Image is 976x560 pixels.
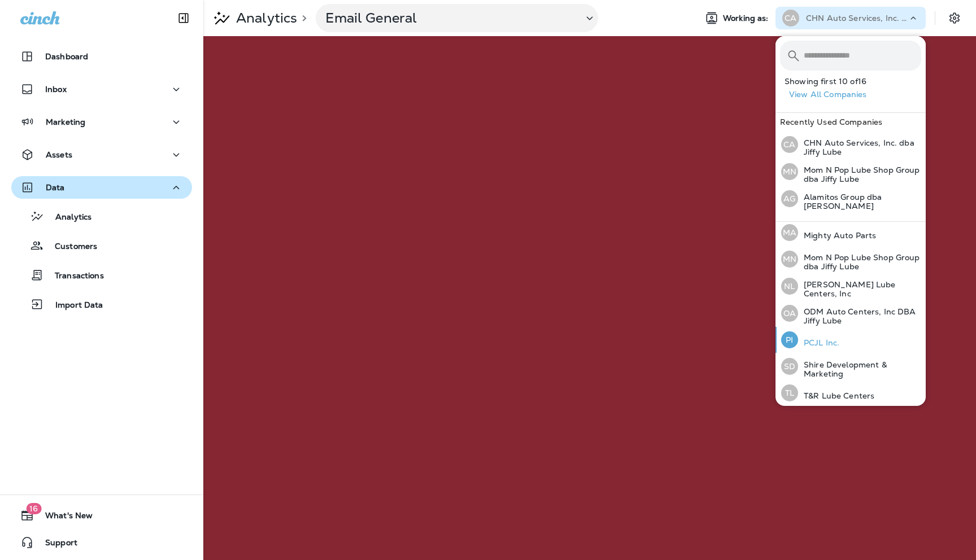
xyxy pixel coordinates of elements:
button: NL[PERSON_NAME] Lube Centers, Inc [775,273,926,300]
p: T&R Lube Centers [798,391,874,400]
button: Customers [11,234,192,257]
button: Analytics [11,204,192,228]
button: Data [11,176,192,199]
button: Dashboard [11,45,192,68]
p: Analytics [44,212,91,223]
p: Alamitos Group dba [PERSON_NAME] [798,193,921,211]
div: MN [781,251,798,268]
span: 16 [26,503,41,514]
div: MA [781,224,798,241]
div: CA [781,136,798,153]
button: AGAlamitos Group dba [PERSON_NAME] [775,185,926,212]
div: CA [782,10,799,27]
p: Mighty Auto Parts [798,231,876,240]
button: Settings [944,8,965,28]
p: Shire Development & Marketing [798,360,921,378]
button: TLT&R Lube Centers [775,380,926,406]
p: Inbox [45,85,67,94]
button: Marketing [11,111,192,133]
p: Data [46,183,65,192]
div: NL [781,278,798,295]
p: CHN Auto Services, Inc. dba Jiffy Lube [806,14,908,23]
button: MAMighty Auto Parts [775,220,926,246]
div: Recently Used Companies [775,113,926,131]
p: Dashboard [45,52,88,61]
p: CHN Auto Services, Inc. dba Jiffy Lube [798,138,921,156]
button: MNMom N Pop Lube Shop Group dba Jiffy Lube [775,246,926,273]
div: MN [781,163,798,180]
p: [PERSON_NAME] Lube Centers, Inc [798,280,921,298]
p: Analytics [232,10,297,27]
button: Import Data [11,292,192,316]
button: CACHN Auto Services, Inc. dba Jiffy Lube [775,131,926,158]
p: Mom N Pop Lube Shop Group dba Jiffy Lube [798,253,921,271]
button: Inbox [11,78,192,100]
button: Assets [11,143,192,166]
div: OA [781,305,798,322]
button: OAODM Auto Centers, Inc DBA Jiffy Lube [775,300,926,327]
button: PIPCJL Inc. [775,327,926,353]
button: Collapse Sidebar [168,7,199,29]
p: > [297,14,307,23]
p: Marketing [46,117,85,126]
span: Support [34,538,77,552]
button: Support [11,531,192,554]
div: AG [781,190,798,207]
button: MNMom N Pop Lube Shop Group dba Jiffy Lube [775,158,926,185]
p: Showing first 10 of 16 [785,77,926,86]
button: SDShire Development & Marketing [775,353,926,380]
span: What's New [34,511,93,524]
div: SD [781,358,798,375]
p: Import Data [44,300,103,311]
p: Transactions [43,271,104,282]
button: View All Companies [785,86,926,103]
p: Assets [46,150,72,159]
button: Transactions [11,263,192,287]
div: TL [781,384,798,401]
p: Email General [325,10,574,27]
p: PCJL Inc. [798,338,839,347]
p: ODM Auto Centers, Inc DBA Jiffy Lube [798,307,921,325]
p: Customers [43,242,97,252]
span: Working as: [723,14,771,23]
p: Mom N Pop Lube Shop Group dba Jiffy Lube [798,165,921,183]
div: PI [781,331,798,348]
button: 16What's New [11,504,192,527]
